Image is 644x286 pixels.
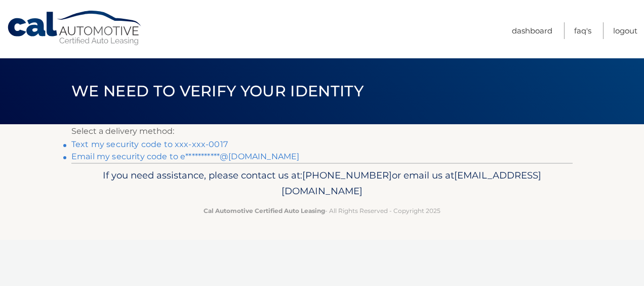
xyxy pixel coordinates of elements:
[302,169,392,181] span: [PHONE_NUMBER]
[78,167,566,200] p: If you need assistance, please contact us at: or email us at
[71,139,228,149] a: Text my security code to xxx-xxx-0017
[71,82,364,100] span: We need to verify your identity
[574,22,591,39] a: FAQ's
[613,22,637,39] a: Logout
[71,124,573,138] p: Select a delivery method:
[78,205,566,216] p: - All Rights Reserved - Copyright 2025
[7,10,143,46] a: Cal Automotive
[204,207,325,214] strong: Cal Automotive Certified Auto Leasing
[512,22,552,39] a: Dashboard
